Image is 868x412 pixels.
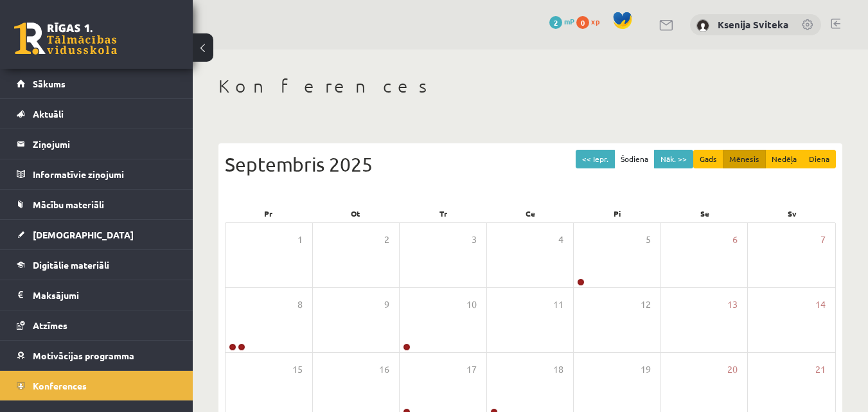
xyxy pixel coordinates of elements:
span: 20 [727,363,738,377]
span: 15 [292,363,303,377]
span: 6 [732,233,738,247]
span: 13 [727,298,738,312]
span: 2 [384,233,389,247]
span: 17 [466,363,477,377]
span: 9 [384,298,389,312]
span: Digitālie materiāli [33,259,109,271]
a: Rīgas 1. Tālmācības vidusskola [14,22,117,55]
div: Sv [748,204,836,222]
div: Septembris 2025 [225,150,836,179]
span: Sākums [33,78,66,89]
span: 7 [820,233,826,247]
span: mP [564,16,574,26]
span: [DEMOGRAPHIC_DATA] [33,229,134,240]
button: Nedēļa [765,150,803,168]
span: Atzīmes [33,319,67,331]
legend: Ziņojumi [33,129,177,159]
a: 2 mP [549,16,574,26]
legend: Informatīvie ziņojumi [33,159,177,189]
a: Digitālie materiāli [17,250,177,280]
span: Aktuāli [33,108,64,120]
span: Mācību materiāli [33,199,104,210]
span: 2 [549,16,562,29]
a: Aktuāli [17,99,177,129]
div: Tr [400,204,487,222]
a: Maksājumi [17,280,177,310]
button: Mēnesis [723,150,766,168]
a: Konferences [17,371,177,400]
span: xp [591,16,599,26]
img: Ksenija Sviteka [696,19,709,32]
span: 16 [379,363,389,377]
button: Diena [802,150,836,168]
span: 12 [641,298,651,312]
button: Šodiena [614,150,655,168]
span: 21 [815,363,826,377]
span: 8 [297,298,303,312]
span: 14 [815,298,826,312]
a: Sākums [17,69,177,98]
span: 5 [646,233,651,247]
span: 10 [466,298,477,312]
span: Motivācijas programma [33,350,134,361]
div: Ot [312,204,400,222]
a: Mācību materiāli [17,190,177,219]
legend: Maksājumi [33,280,177,310]
div: Ce [487,204,574,222]
span: 11 [553,298,563,312]
button: << Iepr. [576,150,615,168]
span: Konferences [33,380,87,391]
span: 18 [553,363,563,377]
h1: Konferences [218,75,842,97]
div: Se [661,204,748,222]
div: Pr [225,204,312,222]
span: 1 [297,233,303,247]
div: Pi [574,204,661,222]
span: 0 [576,16,589,29]
button: Gads [693,150,723,168]
a: Atzīmes [17,310,177,340]
a: Ziņojumi [17,129,177,159]
span: 3 [472,233,477,247]
span: 4 [558,233,563,247]
span: 19 [641,363,651,377]
button: Nāk. >> [654,150,693,168]
a: 0 xp [576,16,606,26]
a: Motivācijas programma [17,341,177,370]
a: Ksenija Sviteka [718,18,788,31]
a: [DEMOGRAPHIC_DATA] [17,220,177,249]
a: Informatīvie ziņojumi [17,159,177,189]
